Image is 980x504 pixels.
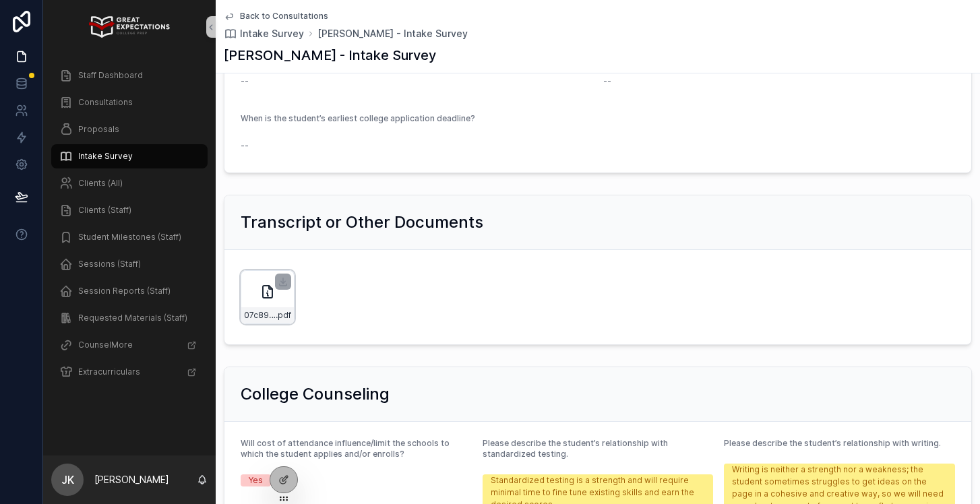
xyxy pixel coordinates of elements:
[78,151,133,162] span: Intake Survey
[51,117,208,141] a: Proposals
[78,97,133,108] span: Consultations
[78,124,119,135] span: Proposals
[51,306,208,330] a: Requested Materials (Staff)
[241,113,475,123] span: When is the student’s earliest college application deadline?
[78,178,123,189] span: Clients (All)
[483,438,668,459] span: Please describe the student’s relationship with standardized testing.
[724,438,941,448] span: Please describe the student’s relationship with writing.
[89,16,169,38] img: App logo
[241,438,450,459] span: Will cost of attendance influence/limit the schools to which the student applies and/or enrolls?
[51,90,208,115] a: Consultations
[244,310,276,321] span: 07c89b37-0ea0-45f6-aa9c-746801f2ae6c
[51,225,208,249] a: Student Milestones (Staff)
[51,279,208,303] a: Session Reports (Staff)
[78,313,187,323] span: Requested Materials (Staff)
[317,27,468,40] a: [PERSON_NAME] - Intake Survey
[78,232,181,243] span: Student Milestones (Staff)
[51,144,208,168] a: Intake Survey
[78,259,141,270] span: Sessions (Staff)
[241,74,249,88] span: --
[224,46,436,65] h1: [PERSON_NAME] - Intake Survey
[276,310,291,321] span: .pdf
[241,212,483,233] h2: Transcript or Other Documents
[241,139,249,152] span: --
[249,474,263,486] div: Yes
[224,27,304,40] a: Intake Survey
[240,27,304,40] span: Intake Survey
[78,340,133,350] span: CounselMore
[51,252,208,276] a: Sessions (Staff)
[603,74,611,88] span: --
[94,473,169,486] p: [PERSON_NAME]
[78,205,131,216] span: Clients (Staff)
[241,383,390,405] h2: College Counseling
[51,63,208,88] a: Staff Dashboard
[43,54,216,402] div: scrollable content
[78,70,143,81] span: Staff Dashboard
[51,171,208,195] a: Clients (All)
[78,367,140,377] span: Extracurriculars
[51,198,208,222] a: Clients (Staff)
[224,11,328,22] a: Back to Consultations
[51,333,208,357] a: CounselMore
[78,286,171,296] span: Session Reports (Staff)
[240,11,328,22] span: Back to Consultations
[61,472,74,488] span: JK
[51,360,208,384] a: Extracurriculars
